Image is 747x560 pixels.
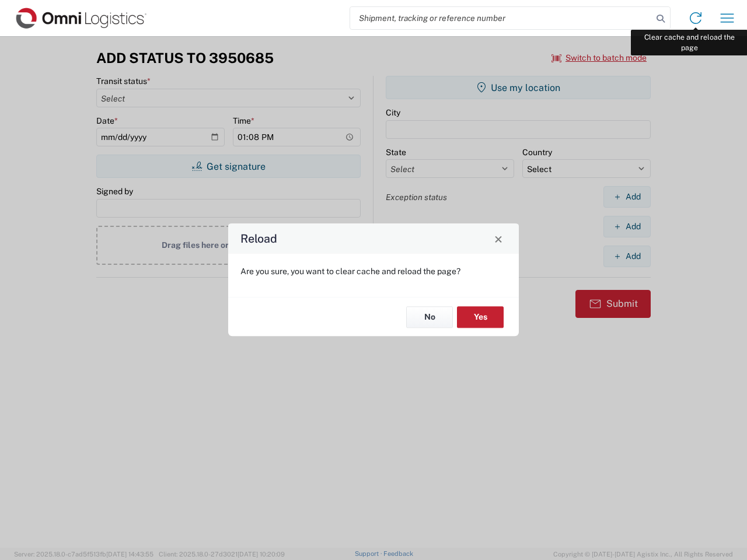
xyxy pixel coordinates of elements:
button: No [406,306,453,328]
p: Are you sure, you want to clear cache and reload the page? [240,266,507,276]
input: Shipment, tracking or reference number [350,7,652,29]
h4: Reload [240,230,277,247]
button: Close [490,230,507,247]
button: Yes [457,306,504,328]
